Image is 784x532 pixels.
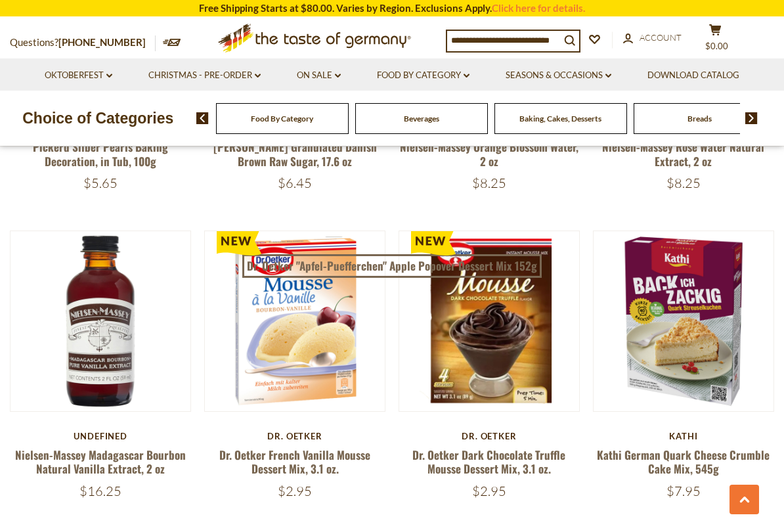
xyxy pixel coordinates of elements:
span: $8.25 [472,175,506,191]
a: On Sale [297,68,341,83]
a: Seasons & Occasions [506,68,611,83]
a: Breads [687,114,712,123]
div: Dr. Oetker [204,431,385,441]
a: Oktoberfest [45,68,112,83]
a: Dr. Oetker "Apfel-Puefferchen" Apple Popover Dessert Mix 152g [242,254,542,278]
img: previous arrow [196,112,209,124]
a: Kathi German Quark Cheese Crumble Cake Mix, 545g [597,447,770,477]
a: Dr. Oetker French Vanilla Mousse Dessert Mix, 3.1 oz. [219,447,370,477]
img: Nielsen-Massey Madagascar Bourbon Natural Vanilla Extract, 2 oz [11,231,190,411]
a: Beverages [404,114,439,123]
img: next arrow [745,112,758,124]
a: Baking, Cakes, Desserts [519,114,601,123]
span: $0.00 [705,41,728,51]
div: Kathi [593,431,774,441]
a: Food By Category [377,68,469,83]
span: $2.95 [278,483,312,499]
span: $7.95 [666,483,701,499]
div: Dr. Oetker [399,431,580,441]
img: Dr. Oetker Dark Chocolate Truffle Mousse Dessert Mix, 3.1 oz. [399,231,579,411]
a: [PHONE_NUMBER] [58,36,146,48]
a: [PERSON_NAME] Granulated Danish Brown Raw Sugar, 17.6 oz [213,139,377,169]
a: Nielsen-Massey Orange Blossom Water, 2 oz [400,139,578,169]
span: $8.25 [666,175,701,191]
p: Questions? [10,34,156,51]
a: Food By Category [251,114,313,123]
a: Nielsen-Massey Madagascar Bourbon Natural Vanilla Extract, 2 oz [15,447,186,477]
img: Kathi German Quark Cheese Crumble Cake Mix, 545g [594,231,773,411]
span: $16.25 [79,483,121,499]
span: Account [640,32,682,43]
a: Click here for details. [492,2,585,14]
span: $2.95 [472,483,506,499]
a: Dr. Oetker Dark Chocolate Truffle Mousse Dessert Mix, 3.1 oz. [412,447,565,477]
a: Download Catalog [647,68,739,83]
a: Christmas - PRE-ORDER [148,68,261,83]
a: Pickerd Silber Pearls Baking Decoration, in Tub, 100g [33,139,168,169]
a: Account [623,31,682,45]
button: $0.00 [695,24,735,56]
a: Nielsen-Massey Rose Water Natural Extract, 2 oz [602,139,764,169]
span: $6.45 [278,175,312,191]
div: undefined [10,431,191,441]
span: $5.65 [83,175,118,191]
img: Dr. Oetker French Vanilla Mousse Dessert Mix, 3.1 oz. [205,231,385,411]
